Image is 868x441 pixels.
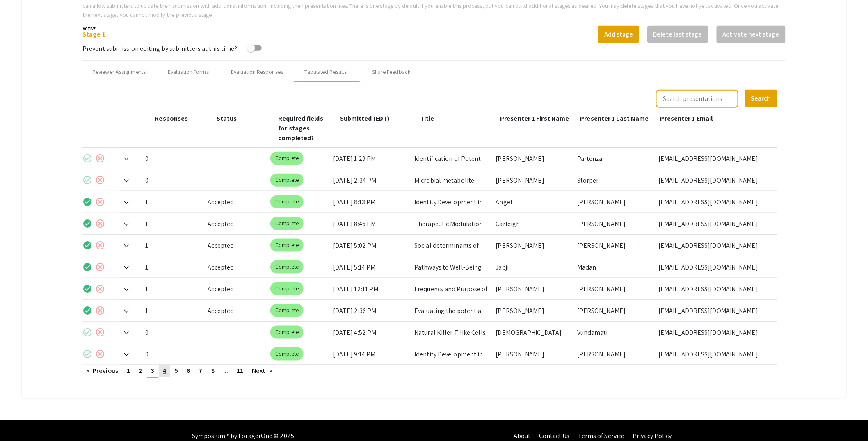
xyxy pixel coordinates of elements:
[155,114,188,123] span: Responses
[577,343,652,365] div: [PERSON_NAME]
[658,148,771,169] div: [EMAIL_ADDRESS][DOMAIN_NAME]
[496,148,571,169] div: [PERSON_NAME]
[333,343,408,365] div: [DATE] 9:14 PM
[95,153,105,163] mat-icon: cancel
[514,432,531,441] a: About
[82,284,92,294] mat-icon: check_circle
[237,367,243,375] span: 11
[414,322,489,343] div: Natural Killer T-like Cells and Longevity: A Comparative Analysis
[270,347,304,361] mat-chip: Complete
[145,256,201,278] div: 1
[278,114,323,142] span: Required fields for stages completed?
[199,367,203,375] span: 7
[658,256,771,278] div: [EMAIL_ADDRESS][DOMAIN_NAME]
[95,306,105,315] mat-icon: cancel
[305,68,347,76] div: Tabulated Results
[745,90,777,107] button: Search
[145,191,201,213] div: 1
[151,367,154,375] span: 3
[95,349,105,359] mat-icon: cancel
[496,169,571,191] div: [PERSON_NAME]
[496,343,571,365] div: [PERSON_NAME]
[124,310,129,313] img: Expand arrow
[145,213,201,234] div: 1
[500,114,569,123] span: Presenter 1 First Name
[270,304,304,317] mat-chip: Complete
[333,235,408,256] div: [DATE] 5:02 PM
[578,432,625,441] a: Terms of Service
[217,114,237,123] span: Status
[124,331,129,335] img: Expand arrow
[208,191,264,213] div: Accepted
[124,266,129,270] img: Expand arrow
[82,153,92,163] mat-icon: check_circle
[223,367,228,375] span: ...
[82,219,92,228] mat-icon: check_circle
[163,367,166,375] span: 4
[175,367,178,375] span: 5
[270,152,304,165] mat-chip: Complete
[340,114,390,123] span: Submitted (EDT)
[231,68,283,76] div: Evaluation Responses
[658,169,771,191] div: [EMAIL_ADDRESS][DOMAIN_NAME]
[208,256,264,278] div: Accepted
[577,191,652,213] div: [PERSON_NAME]
[333,148,408,169] div: [DATE] 1:29 PM
[82,175,92,185] mat-icon: check_circle
[145,278,201,299] div: 1
[124,201,129,204] img: Expand arrow
[92,68,146,76] div: Reviewer Assignments
[333,300,408,321] div: [DATE] 2:36 PM
[270,195,304,208] mat-chip: Complete
[658,322,771,343] div: [EMAIL_ADDRESS][DOMAIN_NAME]
[577,169,652,191] div: Storper
[145,169,201,191] div: 0
[333,191,408,213] div: [DATE] 8:13 PM
[145,148,201,169] div: 0
[270,326,304,339] mat-chip: Complete
[270,174,304,187] mat-chip: Complete
[82,240,92,250] mat-icon: check_circle
[414,343,489,365] div: Identity Development in Emerging Adulthood: The Roles of Attachment and Self-Esteem&nbsp;
[248,365,276,377] a: Next page
[270,217,304,230] mat-chip: Complete
[577,148,652,169] div: Partenza
[82,30,105,39] a: Stage 1
[577,213,652,234] div: [PERSON_NAME]
[208,300,264,321] div: Accepted
[82,44,237,53] span: Prevent submission editing by submitters at this time?
[127,367,130,375] span: 1
[580,114,649,123] span: Presenter 1 Last Name
[420,114,434,123] span: Title
[95,240,105,250] mat-icon: cancel
[333,322,408,343] div: [DATE] 4:52 PM
[82,306,92,315] mat-icon: check_circle
[124,158,129,161] img: Expand arrow
[208,235,264,256] div: Accepted
[633,432,672,441] a: Privacy Policy
[82,365,777,378] ul: Pagination
[168,68,209,76] div: Evaluation Forms
[496,256,571,278] div: Japji
[658,300,771,321] div: [EMAIL_ADDRESS][DOMAIN_NAME]
[658,191,771,213] div: [EMAIL_ADDRESS][DOMAIN_NAME]
[187,367,190,375] span: 6
[333,169,408,191] div: [DATE] 2:34 PM
[6,404,35,435] iframe: Chat
[647,26,708,43] button: Delete last stage
[82,197,92,207] mat-icon: check_circle
[496,191,571,213] div: Angel
[208,278,264,299] div: Accepted
[414,235,489,256] div: Social determinants of early development in infants, a cross-sectional analysis
[414,148,489,169] div: Identification of Potent Resveratrol Analogs Targeting [MEDICAL_DATA] Stem Cells
[211,367,215,375] span: 8
[577,256,652,278] div: Madan
[496,300,571,321] div: [PERSON_NAME]
[82,327,92,337] mat-icon: check_circle
[496,213,571,234] div: Carleigh
[414,256,489,278] div: Pathways to Well-Being: Future Time Perspective and Social Support in Emerging Adults
[496,235,571,256] div: [PERSON_NAME]
[95,219,105,228] mat-icon: cancel
[145,300,201,321] div: 1
[270,260,304,274] mat-chip: Complete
